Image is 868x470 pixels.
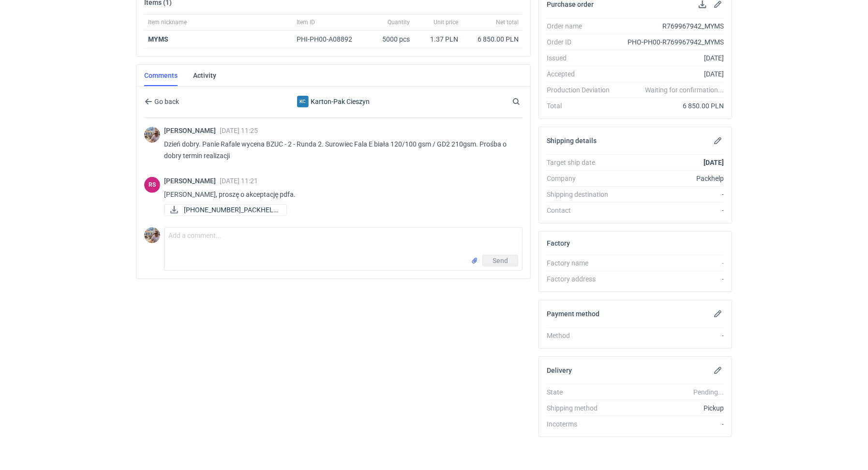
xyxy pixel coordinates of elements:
em: Pending... [693,388,724,396]
div: Factory address [547,274,617,284]
div: PHO-PH00-R769967942_MYMS [617,37,724,47]
span: [DATE] 11:25 [220,127,258,134]
div: Pickup [617,403,724,413]
button: Edit shipping details [712,135,724,147]
div: 08-168 2025_PACKHELP_265x195x60 _MYMS.pdf [164,204,261,216]
button: Edit payment method [712,308,724,320]
div: Karton-Pak Cieszyn [254,96,413,107]
div: Shipping method [547,403,617,413]
span: [DATE] 11:21 [220,177,258,185]
span: Item ID [297,18,315,26]
input: Search [510,96,541,107]
h2: Purchase order [547,0,594,8]
figcaption: KC [297,96,309,107]
span: [PERSON_NAME] [164,127,220,134]
span: [PERSON_NAME] [164,177,220,185]
div: Factory name [547,258,617,268]
div: 6 850.00 PLN [617,101,724,111]
p: [PERSON_NAME], proszę o akceptację pdfa. [164,189,515,200]
div: Accepted [547,69,617,79]
img: Michał Palasek [144,127,160,143]
em: Waiting for confirmation... [645,85,724,95]
span: Quantity [388,18,410,26]
div: Karton-Pak Cieszyn [297,96,309,107]
span: Item nickname [148,18,187,26]
span: Go back [152,98,179,105]
div: [DATE] [617,53,724,63]
p: Dzień dobry. Panie Rafale wycena BZUC - 2 - Runda 2. Surowiec Fala E biała 120/100 gsm / GD2 210g... [164,138,515,162]
button: Go back [144,96,180,107]
a: Activity [193,65,216,86]
a: MYMS [148,35,168,43]
div: 1.37 PLN [418,34,458,44]
div: R769967942_MYMS [617,21,724,31]
div: Order name [547,21,617,31]
div: Shipping destination [547,190,617,199]
h2: Factory [547,239,570,247]
div: Rafał Stani [144,177,160,193]
div: - [617,274,724,284]
div: Company [547,174,617,183]
div: - [617,419,724,429]
img: Michał Palasek [144,227,160,243]
div: - [617,206,724,215]
div: Method [547,331,617,340]
button: Edit delivery details [712,365,724,376]
h2: Delivery [547,367,572,374]
div: - [617,331,724,340]
a: [PHONE_NUMBER]_PACKHELP... [164,204,287,216]
div: Total [547,101,617,111]
div: Packhelp [617,174,724,183]
div: PHI-PH00-A08892 [297,34,361,44]
a: Comments [144,65,178,86]
div: - [617,190,724,199]
button: Send [482,255,518,266]
span: Net total [496,18,519,26]
div: 5000 pcs [365,30,414,48]
span: Send [493,257,508,264]
div: Target ship date [547,158,617,167]
strong: [DATE] [703,159,724,166]
div: Production Deviation [547,85,617,95]
div: Incoterms [547,419,617,429]
h2: Payment method [547,310,599,318]
figcaption: RS [144,177,160,193]
div: Order ID [547,37,617,47]
span: Unit price [434,18,458,26]
h2: Shipping details [547,137,597,145]
div: Issued [547,53,617,63]
div: 6 850.00 PLN [466,34,519,44]
div: Contact [547,206,617,215]
span: [PHONE_NUMBER]_PACKHELP... [184,205,279,215]
div: [DATE] [617,69,724,79]
div: State [547,387,617,397]
div: - [617,258,724,268]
